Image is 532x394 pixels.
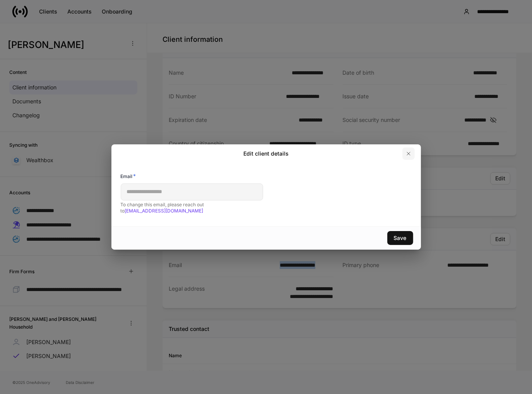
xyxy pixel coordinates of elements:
[121,202,263,214] p: To change this email, please reach out to
[243,150,289,158] h2: Edit client details
[125,208,204,214] a: [EMAIL_ADDRESS][DOMAIN_NAME]
[394,234,407,242] div: Save
[387,231,413,245] button: Save
[121,172,136,180] h6: Email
